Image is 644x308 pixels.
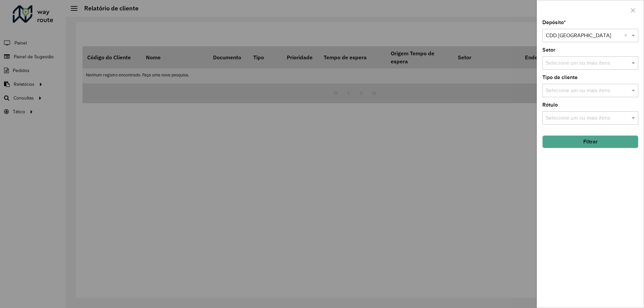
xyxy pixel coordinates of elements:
label: Depósito [542,18,566,26]
span: Clear all [624,32,630,40]
label: Tipo de cliente [542,73,578,81]
button: Filtrar [542,135,638,148]
label: Rótulo [542,101,558,109]
label: Setor [542,46,555,54]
